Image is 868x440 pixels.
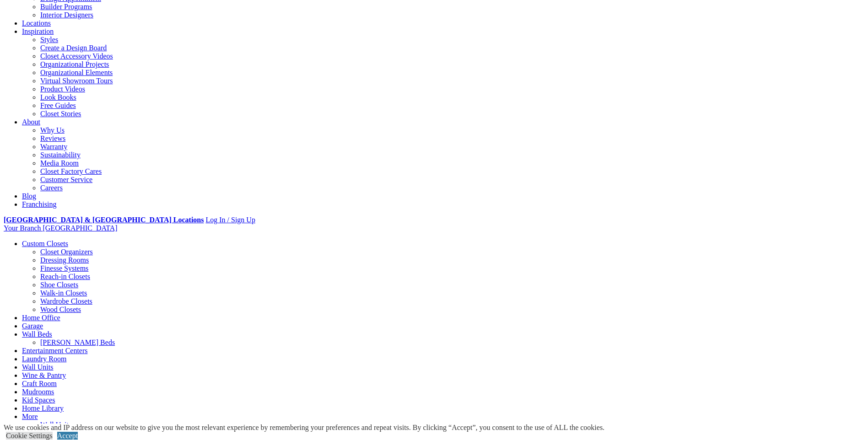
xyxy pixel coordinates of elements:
[40,159,79,167] a: Media Room
[40,338,115,346] a: [PERSON_NAME] Beds
[40,184,63,192] a: Careers
[40,11,93,19] a: Interior Designers
[40,281,78,289] a: Shoe Closets
[22,118,40,126] a: About
[22,388,54,396] a: Mudrooms
[40,69,113,76] a: Organizational Elements
[40,126,65,134] a: Why Us
[40,60,109,68] a: Organizational Projects
[40,134,65,142] a: Reviews
[4,424,604,432] div: We use cookies and IP address on our website to give you the most relevant experience by remember...
[40,167,102,175] a: Closet Factory Cares
[40,3,92,11] a: Builder Programs
[40,102,76,109] a: Free Guides
[40,421,71,429] a: Wall Units
[22,27,54,35] a: Inspiration
[40,306,81,313] a: Wood Closets
[40,176,92,183] a: Customer Service
[43,224,117,232] span: [GEOGRAPHIC_DATA]
[22,19,51,27] a: Locations
[40,297,92,305] a: Wardrobe Closets
[22,347,88,354] a: Entertainment Centers
[40,44,107,52] a: Create a Design Board
[40,77,113,85] a: Virtual Showroom Tours
[40,151,81,159] a: Sustainability
[4,216,204,224] a: [GEOGRAPHIC_DATA] & [GEOGRAPHIC_DATA] Locations
[22,192,36,200] a: Blog
[22,396,55,404] a: Kid Spaces
[40,248,93,256] a: Closet Organizers
[40,110,81,118] a: Closet Stories
[22,314,60,322] a: Home Office
[40,264,88,272] a: Finesse Systems
[22,200,57,208] a: Franchising
[22,404,64,412] a: Home Library
[4,224,118,232] a: Your Branch [GEOGRAPHIC_DATA]
[40,273,90,280] a: Reach-in Closets
[22,240,68,247] a: Custom Closets
[4,224,41,232] span: Your Branch
[22,355,66,363] a: Laundry Room
[22,330,52,338] a: Wall Beds
[205,216,255,224] a: Log In / Sign Up
[57,432,78,440] a: Accept
[40,143,67,150] a: Warranty
[40,85,85,93] a: Product Videos
[40,52,113,60] a: Closet Accessory Videos
[40,256,89,264] a: Dressing Rooms
[22,371,66,379] a: Wine & Pantry
[40,93,76,101] a: Look Books
[40,36,58,43] a: Styles
[6,432,53,440] a: Cookie Settings
[22,322,43,330] a: Garage
[22,363,53,371] a: Wall Units
[22,380,57,387] a: Craft Room
[40,289,87,297] a: Walk-in Closets
[22,413,38,420] a: More menu text will display only on big screen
